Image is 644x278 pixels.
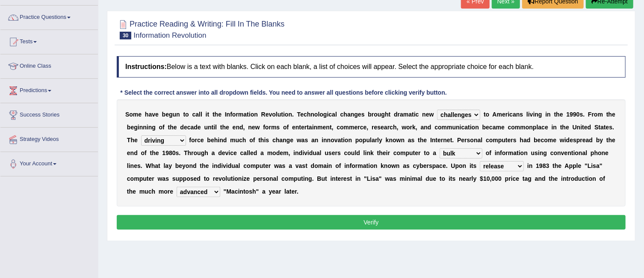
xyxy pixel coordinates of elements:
b: a [493,124,496,131]
b: w [402,124,406,131]
b: g [381,111,385,118]
b: c [197,137,201,143]
b: b [162,111,166,118]
b: c [416,111,419,118]
b: h [260,137,264,143]
b: t [220,124,222,131]
b: o [285,111,289,118]
b: r [505,111,508,118]
b: r [592,111,594,118]
b: a [600,124,604,131]
a: Practice Questions [0,6,98,27]
b: h [242,137,246,143]
b: w [255,124,260,131]
b: m [230,137,235,143]
b: o [438,124,442,131]
b: o [232,111,236,118]
b: o [272,111,276,118]
b: w [429,111,434,118]
b: h [145,111,149,118]
b: a [149,111,152,118]
b: . [292,111,294,118]
b: o [594,111,598,118]
b: i [264,137,266,143]
b: n [176,111,180,118]
b: n [456,124,460,131]
b: e [138,111,142,118]
b: F [588,111,592,118]
b: n [553,124,557,131]
b: a [347,111,351,118]
b: c [390,124,393,131]
b: t [247,111,249,118]
b: U [573,124,577,131]
b: m [447,124,452,131]
b: n [139,124,143,131]
b: t [330,124,332,131]
b: i [533,111,535,118]
b: g [169,111,173,118]
b: c [328,111,332,118]
b: d [180,124,184,131]
b: , [416,124,417,131]
b: n [254,111,258,118]
b: a [243,111,247,118]
b: i [283,111,285,118]
b: c [187,124,191,131]
b: t [168,124,170,131]
b: c [304,111,307,118]
b: e [363,124,367,131]
a: Strategy Videos [0,128,98,149]
button: Verify [117,215,626,230]
b: v [530,111,533,118]
b: g [323,111,327,118]
b: e [502,111,505,118]
b: n [148,124,152,131]
b: r [372,111,374,118]
b: n [283,137,287,143]
b: h [385,111,389,118]
b: f [162,124,165,131]
b: e [266,111,269,118]
b: c [360,124,363,131]
b: b [368,111,372,118]
b: c [541,124,545,131]
b: r [304,124,307,131]
b: r [358,124,360,131]
b: m [515,124,520,131]
b: n [227,111,230,118]
b: u [378,111,381,118]
b: h [344,111,348,118]
b: n [208,124,212,131]
b: m [442,124,447,131]
b: r [398,111,400,118]
b: o [526,124,529,131]
b: s [580,111,583,118]
b: e [134,137,138,143]
b: t [412,111,414,118]
b: o [283,124,287,131]
b: m [238,111,243,118]
b: m [349,124,354,131]
b: l [215,124,217,131]
b: s [361,111,365,118]
b: t [389,111,391,118]
b: 9 [570,111,573,118]
b: o [511,124,515,131]
b: i [327,111,329,118]
b: f [253,137,255,143]
b: e [184,124,187,131]
b: t [281,111,283,118]
b: i [528,111,530,118]
b: h [609,111,612,118]
b: s [266,137,269,143]
b: e [201,137,204,143]
b: t [207,111,210,118]
b: v [269,111,272,118]
b: h [276,137,280,143]
b: s [520,111,523,118]
b: e [374,124,378,131]
b: n [535,111,539,118]
b: n [310,111,314,118]
b: o [486,111,490,118]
